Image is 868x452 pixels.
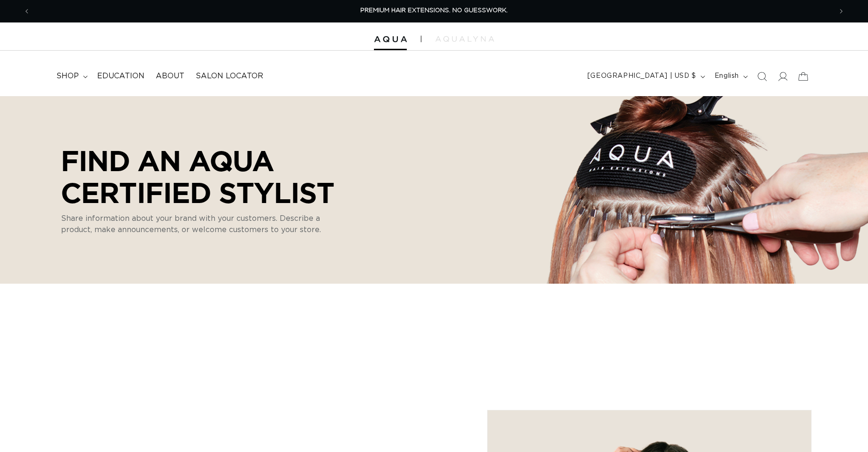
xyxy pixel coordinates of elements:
[196,71,263,81] span: Salon Locator
[587,71,696,81] span: [GEOGRAPHIC_DATA] | USD $
[16,2,37,20] button: Previous announcement
[709,68,752,85] button: English
[435,36,494,42] img: aqualyna.com
[360,8,508,14] span: PREMIUM HAIR EXTENSIONS. NO GUESSWORK.
[97,71,145,81] span: Education
[831,2,852,20] button: Next announcement
[150,66,190,87] a: About
[156,71,184,81] span: About
[582,68,709,85] button: [GEOGRAPHIC_DATA] | USD $
[91,66,150,87] a: Education
[56,71,79,81] span: shop
[51,66,91,87] summary: shop
[61,213,333,235] p: Share information about your brand with your customers. Describe a product, make announcements, o...
[190,66,269,87] a: Salon Locator
[752,66,772,87] summary: Search
[61,144,347,208] p: Find an AQUA Certified Stylist
[715,71,739,81] span: English
[374,36,407,43] img: Aqua Hair Extensions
